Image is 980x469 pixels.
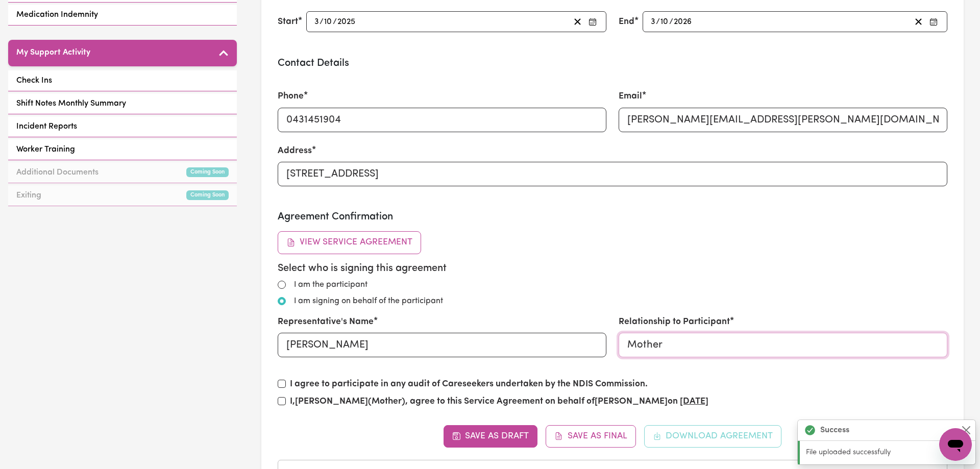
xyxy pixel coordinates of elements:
[650,15,656,29] input: --
[278,231,421,254] button: View Service Agreement
[669,17,673,27] span: /
[337,15,356,29] input: ----
[595,397,668,406] strong: [PERSON_NAME]
[16,48,90,58] h5: My Support Activity
[278,15,298,29] label: Start
[820,424,849,436] strong: Success
[186,167,229,177] small: Coming Soon
[8,162,237,183] a: Additional DocumentsComing Soon
[8,5,237,26] a: Medication Indemnity
[680,397,708,406] u: [DATE]
[295,397,368,406] strong: [PERSON_NAME]
[939,428,972,461] iframe: Button to launch messaging window, conversation in progress
[8,116,237,137] a: Incident Reports
[8,93,237,114] a: Shift Notes Monthly Summary
[806,447,969,458] p: File uploaded successfully
[278,57,947,69] h3: Contact Details
[444,425,538,448] button: Save as Draft
[8,70,237,91] a: Check Ins
[8,40,237,66] button: My Support Activity
[546,425,636,448] button: Save as Final
[16,120,77,133] span: Incident Reports
[278,144,312,158] label: Address
[619,90,642,103] label: Email
[673,15,693,29] input: ----
[278,90,304,103] label: Phone
[314,15,320,29] input: --
[660,15,669,29] input: --
[278,262,947,275] h5: Select who is signing this agreement
[16,166,99,179] span: Additional Documents
[294,295,443,307] label: I am signing on behalf of the participant
[333,17,337,27] span: /
[278,315,374,329] label: Representative's Name
[186,190,229,200] small: Coming Soon
[16,189,41,202] span: Exiting
[294,279,367,291] label: I am the participant
[290,395,708,408] label: I, (Mother) , agree to this Service Agreement on behalf of on
[8,139,237,160] a: Worker Training
[320,17,324,27] span: /
[290,378,648,391] label: I agree to participate in any audit of Careseekers undertaken by the NDIS Commission.
[16,9,98,21] span: Medication Indemnity
[278,211,947,223] h3: Agreement Confirmation
[324,15,333,29] input: --
[619,15,634,29] label: End
[656,17,660,27] span: /
[8,185,237,206] a: ExitingComing Soon
[619,315,730,329] label: Relationship to Participant
[16,143,75,156] span: Worker Training
[16,97,126,110] span: Shift Notes Monthly Summary
[960,424,972,436] button: Close
[16,75,52,87] span: Check Ins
